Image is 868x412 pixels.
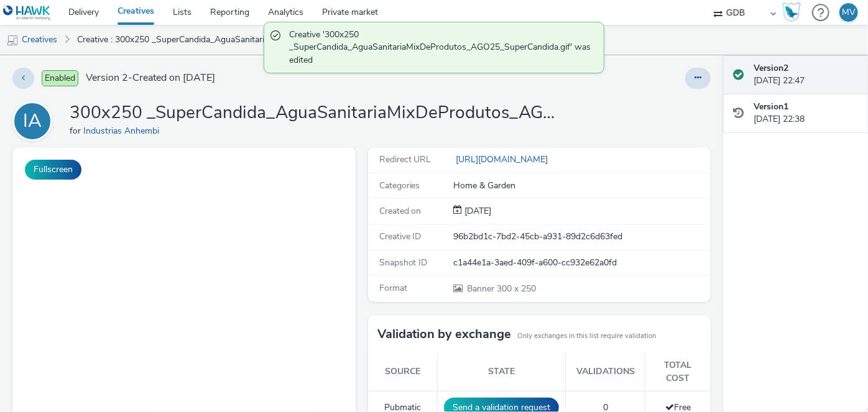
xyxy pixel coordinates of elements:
[379,180,420,191] span: Categories
[23,104,42,139] div: IA
[86,71,215,85] span: Version 2 - Created on [DATE]
[842,3,856,22] div: MV
[462,205,491,217] div: Creation 12 September 2025, 22:38
[782,2,806,22] a: Hawk Academy
[25,160,81,180] button: Fullscreen
[518,331,657,341] small: Only exchanges in this list require validation
[71,25,288,55] a: Creative : 300x250 _SuperCandida_AguaSanitariaMixDeProdutos_AGO25_SuperCandida.gif
[453,153,553,165] a: [URL][DOMAIN_NAME]
[12,115,57,127] a: IA
[379,153,432,165] span: Redirect URL
[782,2,801,22] img: Hawk Academy
[645,353,711,391] th: Total cost
[438,353,566,391] th: State
[289,29,591,66] span: Creative '300x250 _SuperCandida_AguaSanitariaMixDeProdutos_AGO25_SuperCandida.gif' was edited
[453,231,709,243] div: 96b2bd1c-7bd2-45cb-a931-89d2c6d63fed
[379,205,422,217] span: Created on
[379,231,422,242] span: Creative ID
[368,353,438,391] th: Source
[377,325,512,344] h3: Validation by exchange
[3,5,51,21] img: undefined Logo
[70,125,83,137] span: for
[462,205,491,217] span: [DATE]
[754,62,789,74] strong: Version 2
[6,34,19,47] img: mobile
[754,101,789,112] strong: Version 1
[83,125,164,137] a: Industrias Anhembi
[754,101,858,126] div: [DATE] 22:38
[42,70,78,86] span: Enabled
[467,283,497,295] span: Banner
[453,257,709,269] div: c1a44e1a-3aed-409f-a600-cc932e62a0fd
[754,62,858,88] div: [DATE] 22:47
[453,180,709,192] div: Home & Garden
[379,282,407,294] span: Format
[70,101,567,125] h1: 300x250 _SuperCandida_AguaSanitariaMixDeProdutos_AGO25_SuperCandida.gif
[466,283,536,295] span: 300 x 250
[566,353,645,391] th: Validations
[379,257,428,268] span: Snapshot ID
